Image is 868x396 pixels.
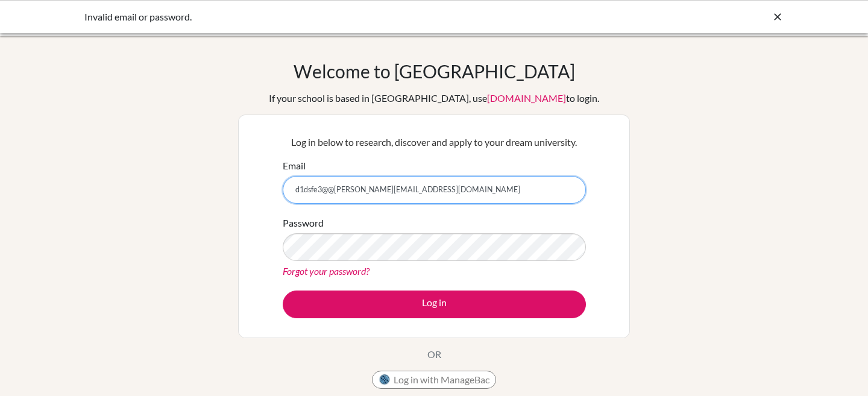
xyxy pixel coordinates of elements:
p: Log in below to research, discover and apply to your dream university. [283,135,586,149]
div: If your school is based in [GEOGRAPHIC_DATA], use to login. [269,91,599,105]
button: Log in with ManageBac [372,371,496,389]
div: Invalid email or password. [84,10,603,24]
p: OR [427,347,441,362]
a: [DOMAIN_NAME] [487,92,566,104]
a: Forgot your password? [283,265,370,277]
label: Email [283,159,306,173]
button: Log in [283,291,586,318]
h1: Welcome to [GEOGRAPHIC_DATA] [294,60,575,82]
label: Password [283,216,324,230]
